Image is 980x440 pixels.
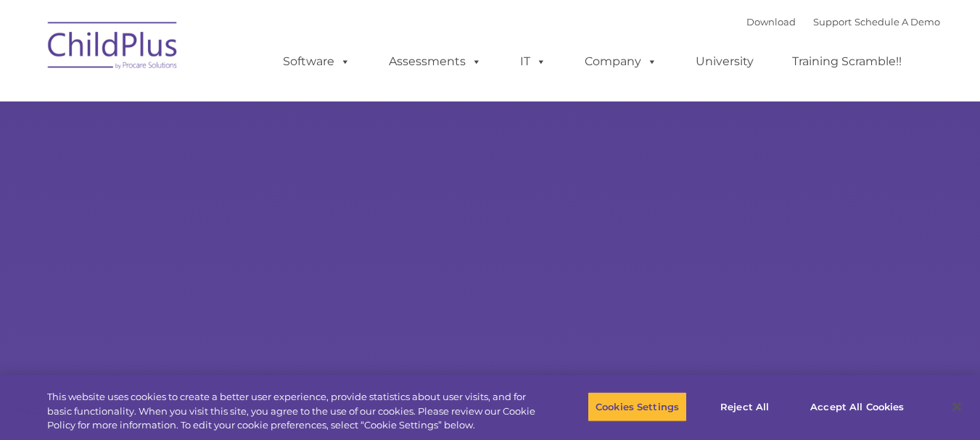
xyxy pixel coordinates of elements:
a: University [681,47,768,76]
a: Assessments [374,47,496,76]
a: Support [813,16,852,28]
a: Training Scramble!! [778,47,916,76]
a: Company [570,47,672,76]
button: Accept All Cookies [802,391,912,422]
a: IT [506,47,561,76]
button: Reject All [699,391,790,422]
a: Download [746,16,796,28]
a: Schedule A Demo [855,16,940,28]
button: Cookies Settings [588,391,687,422]
a: Software [268,47,365,76]
div: This website uses cookies to create a better user experience, provide statistics about user visit... [47,390,539,433]
img: ChildPlus by Procare Solutions [41,12,186,84]
font: | [746,16,940,28]
button: Close [941,391,973,423]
